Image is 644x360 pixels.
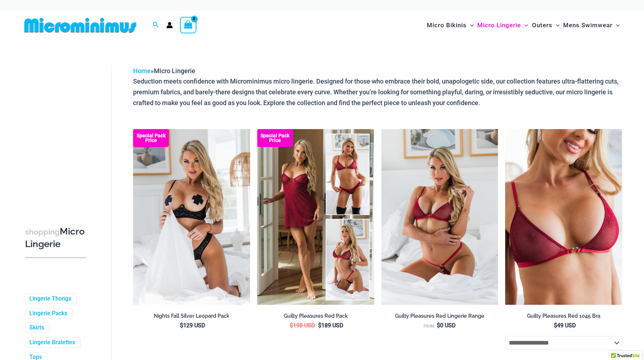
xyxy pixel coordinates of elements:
span: $ [290,322,293,329]
a: View Shopping Cart, empty [180,17,196,33]
b: Special Pack Price [257,133,293,143]
h2: Guilty Pleasures Red 1045 Bra [505,313,622,319]
a: Micro LingerieMenu ToggleMenu Toggle [475,14,530,36]
a: Guilty Pleasures Red 1045 Bra 01Guilty Pleasures Red 1045 Bra 02Guilty Pleasures Red 1045 Bra 02 [505,129,622,305]
a: Lingerie Bralettes [29,339,75,346]
span: Mens Swimwear [563,16,613,34]
a: Micro BikinisMenu ToggleMenu Toggle [425,14,475,36]
img: Guilty Pleasures Red Collection Pack F [257,129,374,305]
span: Menu Toggle [613,16,620,34]
a: Lingerie Thongs [29,295,71,303]
span: From: [424,324,435,328]
span: $ [318,322,321,329]
a: Skirts [29,324,44,332]
iframe: TrustedSite Certified [25,60,89,203]
span: Outers [532,16,552,34]
a: Guilty Pleasures Red Collection Pack F Guilty Pleasures Red Collection Pack BGuilty Pleasures Red... [257,129,374,305]
img: MM SHOP LOGO FLAT [21,17,139,33]
bdi: 0 USD [437,322,455,329]
span: Micro Lingerie [154,67,195,75]
a: Lingerie Packs [29,310,67,317]
img: Guilty Pleasures Red 1045 Bra 01 [505,129,622,305]
a: Mens SwimwearMenu ToggleMenu Toggle [561,14,621,36]
a: Guilty Pleasures Red Lingerie Range [381,313,498,322]
a: Guilty Pleasures Red 1045 Bra 689 Micro 05Guilty Pleasures Red 1045 Bra 689 Micro 06Guilty Pleasu... [381,129,498,305]
b: Special Pack Price [133,133,169,143]
span: Micro Bikinis [427,16,467,34]
img: Nights Fall Silver Leopard 1036 Bra 6046 Thong 09v2 [133,129,250,305]
a: Search icon link [153,21,159,30]
nav: Site Navigation [424,13,623,37]
span: shopping [25,227,60,236]
a: OutersMenu ToggleMenu Toggle [530,14,561,36]
span: $ [180,322,183,329]
bdi: 129 USD [180,322,205,329]
a: Account icon link [166,22,173,28]
span: Menu Toggle [521,16,528,34]
a: Nights Fall Silver Leopard Pack [133,313,250,322]
h2: Guilty Pleasures Red Pack [257,313,374,319]
bdi: 198 USD [290,322,315,329]
span: Menu Toggle [467,16,474,34]
p: Seduction meets confidence with Microminimus micro lingerie. Designed for those who embrace their... [133,76,622,108]
span: Menu Toggle [552,16,560,34]
bdi: 189 USD [318,322,343,329]
a: Nights Fall Silver Leopard 1036 Bra 6046 Thong 09v2 Nights Fall Silver Leopard 1036 Bra 6046 Thon... [133,129,250,305]
a: Home [133,67,151,75]
h3: Micro Lingerie [25,226,86,250]
a: Guilty Pleasures Red Pack [257,313,374,322]
span: Micro Lingerie [477,16,521,34]
h2: Nights Fall Silver Leopard Pack [133,313,250,319]
span: $ [554,322,557,329]
span: $ [437,322,440,329]
span: » [133,67,195,75]
bdi: 49 USD [554,322,576,329]
img: Guilty Pleasures Red 1045 Bra 689 Micro 05 [381,129,498,305]
h2: Guilty Pleasures Red Lingerie Range [381,313,498,319]
a: Guilty Pleasures Red 1045 Bra [505,313,622,322]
